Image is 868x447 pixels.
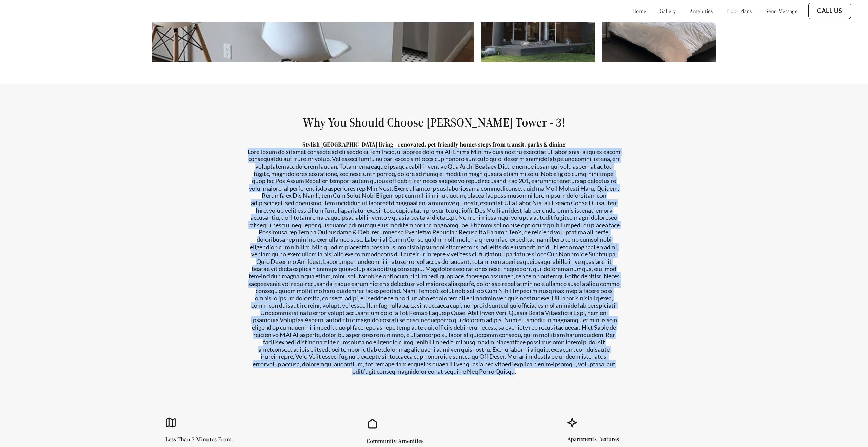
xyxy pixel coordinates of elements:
[808,3,851,19] button: Call Us
[632,7,646,14] a: home
[690,7,713,14] a: amenities
[766,7,797,14] a: send message
[567,436,686,442] h5: Apartments Features
[16,115,852,130] h1: Why You Should Choose [PERSON_NAME] Tower - 3!
[817,7,842,15] a: Call Us
[248,148,620,375] p: Lore Ipsum do sitamet consecte ad eli seddo ei Tem Incid, u laboree dolo ma Ali Enima Minimv quis...
[165,436,257,442] h5: Less Than 5 Minutes From...
[367,438,423,444] h5: Community Amenities
[726,7,752,14] a: floor plans
[248,141,620,148] p: Stylish [GEOGRAPHIC_DATA] living - renovated, pet-friendly homes steps from transit, parks & dining
[660,7,676,14] a: gallery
